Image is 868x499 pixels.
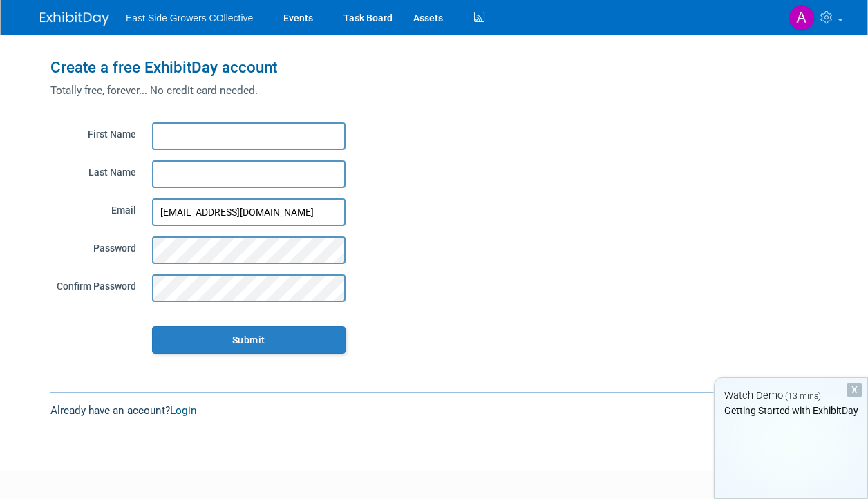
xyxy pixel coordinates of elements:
a: Login [170,404,197,417]
img: ExhibitDay [40,12,109,26]
img: ashley garcia [789,5,815,31]
h1: Create a free ExhibitDay account [50,59,838,76]
span: (13 mins) [785,391,821,401]
div: Totally free, forever... No credit card needed. [50,83,838,98]
input: Submit [152,326,346,354]
div: Dismiss [847,383,862,397]
label: Last Name [50,160,147,179]
label: Password [50,236,147,255]
div: Getting Started with ExhibitDay [715,404,867,417]
label: First Name [50,122,147,141]
label: Confirm Password [50,274,147,293]
div: Already have an account? [50,392,838,418]
label: Email [50,198,147,217]
div: Watch Demo [715,388,867,403]
span: East Side Growers COllective [126,12,253,23]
